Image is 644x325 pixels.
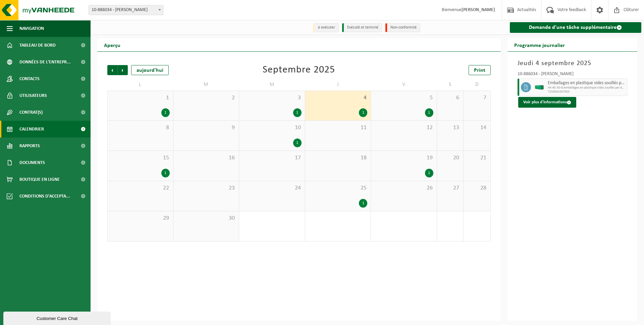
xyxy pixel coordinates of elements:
span: 5 [374,94,433,102]
div: 1 [293,139,302,147]
button: Voir plus d'informations [518,97,576,108]
span: Navigation [19,20,44,37]
span: 29 [111,215,170,222]
div: 1 [425,169,433,177]
span: 25 [309,184,368,192]
span: 26 [374,184,433,192]
div: Septembre 2025 [263,65,335,75]
span: HK-RS-30-G emballages en plastique vides souillés par des su [548,86,626,90]
span: 4 [309,94,368,102]
img: HK-RS-30-GN-00 [534,85,544,90]
td: V [371,78,437,91]
span: 10-886034 - ROSIER - MOUSTIER [89,5,163,15]
span: 11 [309,124,368,131]
span: 15 [111,154,170,162]
span: 8 [111,124,170,131]
span: 12 [374,124,433,131]
span: Contacts [19,70,40,87]
li: à exécuter [313,23,339,32]
span: 27 [440,184,460,192]
div: 1 [425,108,433,117]
span: 16 [177,154,236,162]
span: Documents [19,154,45,171]
span: Emballages en plastique vides souillés par des substances dangereuses [548,80,626,86]
span: Boutique en ligne [19,171,60,188]
span: Contrat(s) [19,104,43,121]
span: 21 [467,154,487,162]
span: Données de l'entrepr... [19,54,71,70]
td: M [173,78,239,91]
span: Rapports [19,138,40,154]
div: 1 [293,108,302,117]
div: 1 [359,108,367,117]
li: Exécuté et terminé [342,23,382,32]
strong: [PERSON_NAME] [462,7,495,12]
a: Print [469,65,491,75]
span: T250002587903 [548,90,626,94]
span: Suivant [118,65,128,75]
span: 23 [177,184,236,192]
span: 6 [440,94,460,102]
span: 9 [177,124,236,131]
span: 1 [111,94,170,102]
div: 1 [161,108,170,117]
span: 24 [243,184,302,192]
span: 17 [243,154,302,162]
td: L [107,78,173,91]
span: Conditions d'accepta... [19,188,70,205]
span: 2 [177,94,236,102]
span: Tableau de bord [19,37,56,54]
h2: Programme journalier [507,38,572,51]
h2: Aperçu [97,38,127,51]
span: Print [474,68,485,73]
span: 14 [467,124,487,131]
span: 20 [440,154,460,162]
li: Non-conformité [385,23,420,32]
div: 1 [161,169,170,177]
span: Précédent [107,65,117,75]
span: 10 [243,124,302,131]
td: D [464,78,490,91]
div: aujourd'hui [131,65,169,75]
span: 22 [111,184,170,192]
td: J [305,78,371,91]
span: 13 [440,124,460,131]
span: Utilisateurs [19,87,47,104]
div: 1 [359,199,367,208]
a: Demande d'une tâche supplémentaire [510,22,642,33]
span: 18 [309,154,368,162]
span: 10-886034 - ROSIER - MOUSTIER [89,5,163,15]
iframe: chat widget [3,310,112,325]
span: 30 [177,215,236,222]
td: M [239,78,305,91]
span: 7 [467,94,487,102]
div: 10-886034 - [PERSON_NAME] [518,72,628,78]
span: Calendrier [19,121,44,138]
h3: Jeudi 4 septembre 2025 [518,58,628,68]
span: 3 [243,94,302,102]
span: 28 [467,184,487,192]
span: 19 [374,154,433,162]
td: S [437,78,464,91]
